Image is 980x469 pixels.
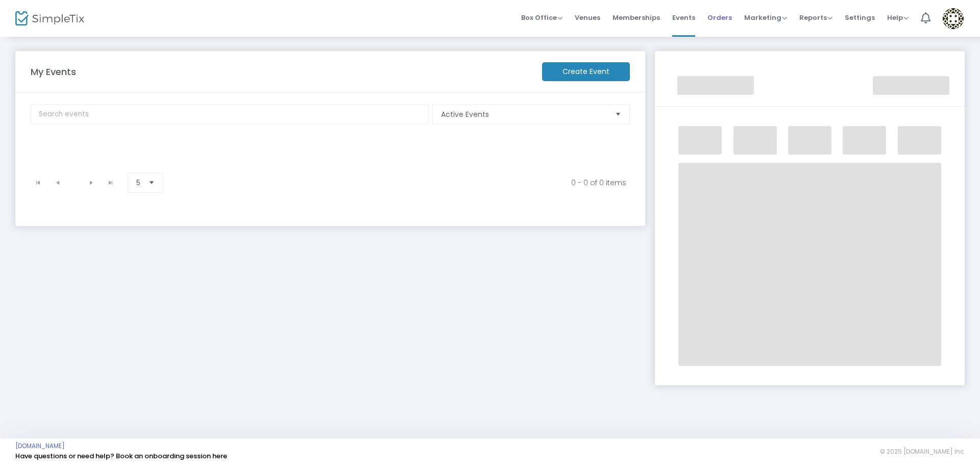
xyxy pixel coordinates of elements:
[707,5,732,31] span: Orders
[612,5,660,31] span: Memberships
[15,442,65,450] a: [DOMAIN_NAME]
[744,13,787,22] span: Marketing
[880,448,965,456] span: © 2025 [DOMAIN_NAME] Inc.
[887,13,909,22] span: Help
[521,13,562,22] span: Box Office
[15,451,227,461] a: Have questions or need help? Book an onboarding session here
[24,142,638,168] div: Data table
[542,62,630,81] m-button: Create Event
[26,65,537,79] m-panel-title: My Events
[611,105,625,124] button: Select
[136,178,140,188] span: 5
[672,5,695,31] span: Events
[31,104,429,125] input: Search events
[144,173,159,192] button: Select
[799,13,832,22] span: Reports
[845,5,875,31] span: Settings
[182,178,626,188] kendo-pager-info: 0 - 0 of 0 items
[575,5,600,31] span: Venues
[441,109,607,119] span: Active Events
